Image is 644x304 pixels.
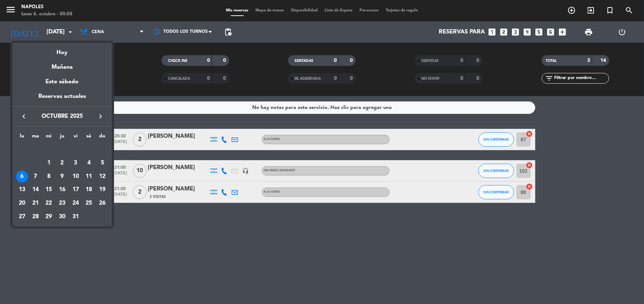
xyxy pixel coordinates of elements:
[96,171,108,183] div: 12
[12,57,112,72] div: Mañana
[43,197,55,209] div: 22
[70,211,82,223] div: 31
[94,112,107,121] button: keyboard_arrow_right
[55,210,69,224] td: 30 de octubre de 2025
[70,171,82,183] div: 10
[56,184,68,196] div: 16
[42,170,55,183] td: 8 de octubre de 2025
[56,197,68,209] div: 23
[29,170,42,183] td: 7 de octubre de 2025
[83,184,95,196] div: 18
[29,210,42,224] td: 28 de octubre de 2025
[96,197,108,209] div: 26
[29,196,42,210] td: 21 de octubre de 2025
[70,157,82,169] div: 3
[69,210,82,224] td: 31 de octubre de 2025
[16,197,28,209] div: 20
[70,197,82,209] div: 24
[17,112,30,121] button: keyboard_arrow_left
[96,184,108,196] div: 19
[42,196,55,210] td: 22 de octubre de 2025
[56,157,68,169] div: 2
[96,156,109,170] td: 5 de octubre de 2025
[15,183,29,196] td: 13 de octubre de 2025
[42,183,55,196] td: 15 de octubre de 2025
[12,92,112,106] div: Reservas actuales
[82,183,96,196] td: 18 de octubre de 2025
[69,196,82,210] td: 24 de octubre de 2025
[96,183,109,196] td: 19 de octubre de 2025
[55,156,69,170] td: 2 de octubre de 2025
[15,132,29,143] th: lunes
[12,43,112,57] div: Hoy
[96,157,108,169] div: 5
[15,143,109,156] td: OCT.
[82,132,96,143] th: sábado
[30,112,94,121] span: octubre 2025
[43,171,55,183] div: 8
[69,132,82,143] th: viernes
[69,183,82,196] td: 17 de octubre de 2025
[82,170,96,183] td: 11 de octubre de 2025
[96,170,109,183] td: 12 de octubre de 2025
[29,183,42,196] td: 14 de octubre de 2025
[43,157,55,169] div: 1
[43,184,55,196] div: 15
[70,184,82,196] div: 17
[96,112,105,121] i: keyboard_arrow_right
[29,211,42,223] div: 28
[96,132,109,143] th: domingo
[82,196,96,210] td: 25 de octubre de 2025
[16,211,28,223] div: 27
[29,171,42,183] div: 7
[16,171,28,183] div: 6
[82,156,96,170] td: 4 de octubre de 2025
[15,170,29,183] td: 6 de octubre de 2025
[55,132,69,143] th: jueves
[20,112,28,121] i: keyboard_arrow_left
[69,156,82,170] td: 3 de octubre de 2025
[55,183,69,196] td: 16 de octubre de 2025
[83,197,95,209] div: 25
[55,170,69,183] td: 9 de octubre de 2025
[83,171,95,183] div: 11
[96,196,109,210] td: 26 de octubre de 2025
[15,196,29,210] td: 20 de octubre de 2025
[15,210,29,224] td: 27 de octubre de 2025
[69,170,82,183] td: 10 de octubre de 2025
[56,211,68,223] div: 30
[55,196,69,210] td: 23 de octubre de 2025
[56,171,68,183] div: 9
[29,132,42,143] th: martes
[12,72,112,92] div: Este sábado
[42,210,55,224] td: 29 de octubre de 2025
[43,211,55,223] div: 29
[29,184,42,196] div: 14
[42,156,55,170] td: 1 de octubre de 2025
[16,184,28,196] div: 13
[29,197,42,209] div: 21
[42,132,55,143] th: miércoles
[83,157,95,169] div: 4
